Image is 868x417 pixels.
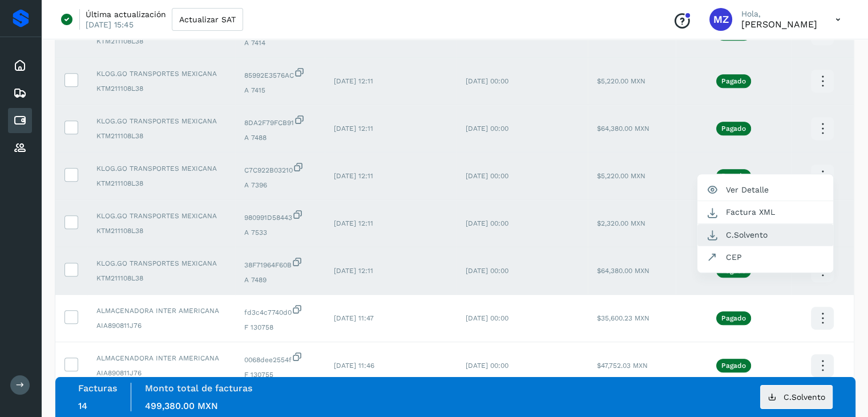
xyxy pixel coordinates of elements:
button: CEP [697,246,833,268]
div: Cuentas por pagar [8,108,32,133]
div: Embarques [8,81,32,106]
button: C.Solvento [697,224,833,246]
label: Facturas [78,383,117,394]
button: Ver Detalle [697,179,833,201]
span: 499,380.00 MXN [145,400,218,411]
div: Proveedores [8,135,32,161]
div: Inicio [8,53,32,78]
span: 14 [78,400,87,411]
button: C.Solvento [760,385,833,409]
button: Factura XML [697,201,833,223]
span: C.Solvento [784,393,825,401]
label: Monto total de facturas [145,383,252,394]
